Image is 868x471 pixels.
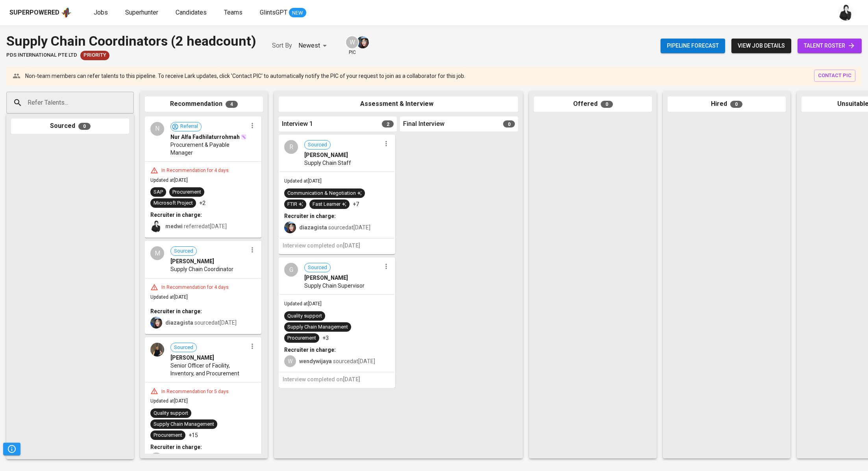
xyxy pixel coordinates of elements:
span: Supply Chain Staff [304,159,351,167]
b: Recruiter in charge: [150,212,202,218]
div: W [284,355,296,367]
div: Quality support [154,410,188,417]
h6: Interview completed on [283,242,391,250]
span: Updated at [DATE] [284,301,322,307]
span: 4 [226,101,238,108]
p: +7 [353,200,359,208]
b: diazagista [165,320,193,326]
span: Sourced [171,344,196,351]
div: Procurement [154,432,182,439]
div: Fast Learner [313,201,346,208]
span: Sourced [305,141,330,149]
img: magic_wand.svg [241,134,247,140]
div: W [150,453,162,464]
b: diazagista [299,224,327,231]
span: contact pic [818,71,851,80]
div: Hired [668,96,786,112]
div: Microsoft Project [154,199,193,207]
span: 0 [730,101,742,108]
div: Procurement [172,188,201,196]
div: Procurement [287,334,316,342]
a: Jobs [94,8,109,18]
span: [PERSON_NAME] [170,354,214,362]
span: Interview 1 [282,120,313,129]
span: Sourced [171,248,196,255]
a: Candidates [176,8,208,18]
img: medwi@glints.com [150,220,162,232]
button: Open [130,102,131,103]
div: Sourced [11,118,129,134]
p: +15 [189,431,198,439]
div: New Job received from Demand Team [80,51,109,60]
span: talent roster [804,41,855,51]
span: 0 [601,101,613,108]
div: Superpowered [9,8,59,17]
span: 0 [503,120,515,127]
button: Pipeline forecast [661,39,725,53]
div: In Recommendation for 4 days [158,284,232,291]
img: diazagista@glints.com [150,317,162,329]
span: Senior Officer of Facility, Inventory, and Procurement [170,362,247,377]
span: Superhunter [125,9,158,16]
div: Supply Chain Management [287,323,348,331]
div: SAP [154,188,163,196]
b: Recruiter in charge: [150,308,202,314]
span: Referral [177,123,201,130]
div: Supply Chain Management [154,421,214,428]
span: PDS International Pte Ltd [6,52,77,59]
img: diazagista@glints.com [357,36,369,48]
span: sourced at [DATE] [299,358,375,364]
span: Teams [224,9,242,16]
div: pic [345,35,359,56]
span: [DATE] [343,242,360,249]
div: Quality support [287,312,322,320]
div: G [284,263,298,277]
p: +2 [199,199,205,207]
span: [PERSON_NAME] [304,274,348,282]
span: referred at [DATE] [165,223,227,229]
button: contact pic [814,70,855,82]
b: wendywijaya [299,358,332,364]
div: R [284,140,298,154]
div: Communication & Negotiation [287,190,362,197]
div: FTIR [287,201,303,208]
b: Recruiter in charge: [284,213,336,219]
span: Supply Chain Coordinator [170,265,233,273]
p: +3 [322,334,329,342]
b: Recruiter in charge: [284,347,336,353]
h6: Interview completed on [283,375,391,384]
button: Pipeline Triggers [3,443,20,455]
a: GlintsGPT NEW [260,8,306,18]
span: Nur Alfa Fadhilaturrohmah [170,133,240,141]
div: Offered [534,96,652,112]
b: Recruiter in charge: [150,444,202,450]
span: Priority [80,52,109,59]
button: view job details [731,39,791,53]
span: Sourced [305,264,330,272]
span: sourced at [DATE] [299,224,370,231]
div: Newest [298,39,329,53]
span: [PERSON_NAME] [304,151,348,159]
span: Procurement & Payable Manager [170,141,247,157]
a: Superhunter [125,8,160,18]
span: sourced at [DATE] [165,320,237,326]
span: NEW [289,9,306,17]
span: Updated at [DATE] [150,294,188,300]
span: [PERSON_NAME] [170,257,214,265]
img: 30f3b88ebd724e5085958da1d24e3444.jpg [150,343,164,356]
div: M [150,246,164,260]
span: 0 [78,123,91,130]
span: [DATE] [343,376,360,382]
p: Sort By [272,41,292,50]
span: Pipeline forecast [667,41,719,51]
div: Assessment & Interview [279,96,518,112]
div: Supply Chain Coordinators (2 headcount) [6,31,256,51]
div: Recommendation [145,96,263,112]
span: Candidates [176,9,207,16]
b: medwi [165,223,183,229]
span: Updated at [DATE] [150,398,188,404]
p: Non-team members can refer talents to this pipeline. To receive Lark updates, click 'Contact PIC'... [25,72,465,80]
p: Newest [298,41,320,50]
span: 2 [382,120,394,127]
img: medwi@glints.com [838,5,854,20]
